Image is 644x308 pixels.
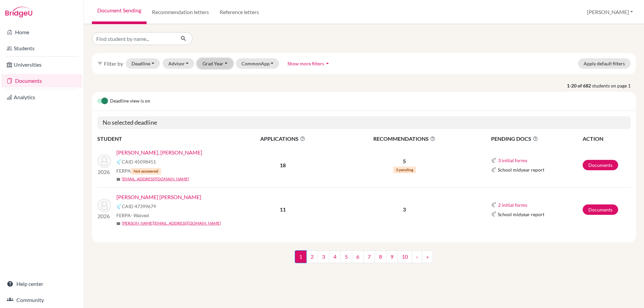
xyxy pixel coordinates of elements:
p: 5 [334,157,475,165]
span: PENDING DOCS [491,135,582,143]
a: 7 [363,250,375,263]
strong: 1-20 of 682 [567,82,592,89]
span: 1 [295,250,307,263]
a: Documents [1,74,82,87]
button: 3 initial forms [498,157,528,164]
a: Analytics [1,90,82,104]
span: Filter by [104,60,123,67]
a: 6 [352,250,364,263]
span: Not answered [131,168,161,175]
a: [EMAIL_ADDRESS][DOMAIN_NAME] [122,176,189,182]
img: Common App logo [116,204,122,209]
i: arrow_drop_up [324,60,331,67]
a: 10 [397,250,412,263]
span: RECOMMENDATIONS [334,135,475,143]
img: Bridge-U [5,7,32,17]
a: [PERSON_NAME], [PERSON_NAME] [116,148,202,157]
th: ACTION [582,134,631,143]
span: Show more filters [287,61,324,66]
a: 8 [375,250,386,263]
a: 2 [306,250,318,263]
a: Help center [1,277,82,291]
img: Common App logo [491,158,496,163]
button: [PERSON_NAME] [584,6,636,18]
img: Common App logo [491,211,496,217]
a: 3 [318,250,329,263]
button: Deadline [126,58,160,69]
button: Show more filtersarrow_drop_up [282,58,336,69]
a: Universities [1,58,82,71]
th: STUDENT [97,134,231,143]
h5: No selected deadline [97,116,631,129]
input: Find student by name... [92,32,175,45]
span: mail [116,177,120,181]
button: Advisor [163,58,195,69]
span: School midyear report [498,211,544,218]
span: School midyear report [498,166,544,173]
img: Castellá Falkenberg, Miranda [98,155,111,168]
button: CommonApp [236,58,279,69]
span: APPLICATIONS [232,135,334,143]
span: students on page 1 [592,82,636,89]
p: 2026 [98,168,111,176]
img: Common App logo [116,159,122,165]
span: Deadline view is on [110,97,150,105]
a: » [422,250,433,263]
span: CAID 47399679 [122,203,156,210]
a: Documents [583,204,618,215]
a: 4 [329,250,341,263]
a: 5 [340,250,352,263]
img: Angelucci Maestre, Alessandra [98,199,111,212]
img: Common App logo [491,167,496,173]
span: - Waived [131,212,149,218]
span: FERPA [116,167,161,175]
span: FERPA [116,212,149,219]
a: Students [1,42,82,55]
a: Home [1,25,82,39]
img: Common App logo [491,202,496,207]
a: [PERSON_NAME][EMAIL_ADDRESS][DOMAIN_NAME] [122,220,221,226]
a: 9 [386,250,398,263]
nav: ... [295,250,433,268]
button: 2 initial forms [498,201,528,209]
span: CAID 45098451 [122,158,156,165]
span: 3 pending [393,167,416,173]
b: 18 [280,162,286,168]
a: Documents [583,160,618,170]
a: Community [1,293,82,307]
p: 2026 [98,212,111,220]
a: › [412,250,422,263]
b: 11 [280,206,286,212]
a: [PERSON_NAME] [PERSON_NAME] [116,193,201,201]
p: 3 [334,205,475,213]
span: mail [116,222,120,226]
i: filter_list [97,61,103,66]
button: Apply default filters [578,58,631,69]
button: Grad Year [197,58,233,69]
